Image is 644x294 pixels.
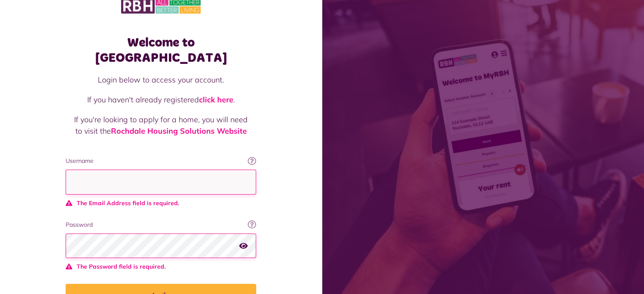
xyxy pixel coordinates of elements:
a: Rochdale Housing Solutions Website [111,126,247,136]
p: If you haven't already registered . [74,94,248,105]
h1: Welcome to [GEOGRAPHIC_DATA] [66,35,256,66]
span: The Email Address field is required. [66,199,256,208]
p: If you're looking to apply for a home, you will need to visit the [74,114,248,137]
p: Login below to access your account. [74,74,248,85]
span: The Password field is required. [66,262,256,271]
label: Username [66,157,256,165]
a: click here [199,95,233,104]
label: Password [66,220,256,229]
